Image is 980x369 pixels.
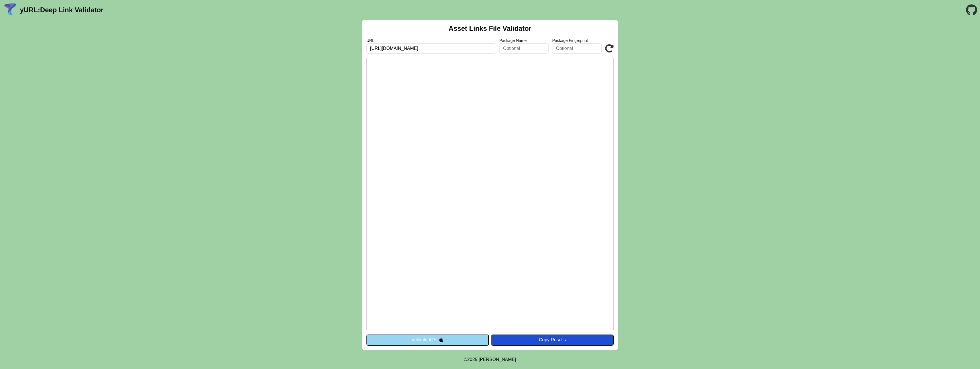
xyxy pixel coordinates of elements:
[467,357,477,362] span: 2025
[439,337,444,342] img: appleIcon.svg
[479,357,516,362] a: Michael Ibragimchayev's Personal Site
[366,334,489,345] button: Validate iOS
[491,334,614,345] button: Copy Results
[366,43,496,54] input: Required
[464,350,516,369] footer: ©
[499,38,549,43] label: Package Name
[449,25,532,33] h2: Asset Links File Validator
[494,337,611,342] div: Copy Results
[366,38,496,43] label: URL
[20,6,103,14] a: yURL:Deep Link Validator
[499,43,549,54] input: Optional
[552,38,602,43] label: Package Fingerprint
[3,3,18,17] img: yURL Logo
[552,43,602,54] input: Optional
